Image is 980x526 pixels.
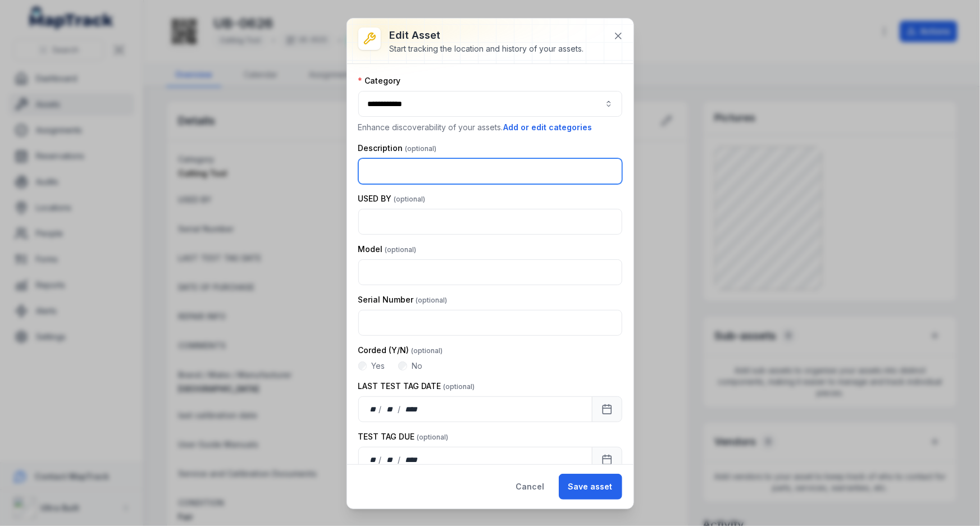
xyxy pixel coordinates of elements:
div: day, [368,404,379,415]
button: Save asset [559,474,622,500]
div: month, [382,404,398,415]
label: No [412,360,422,372]
label: USED BY [358,193,426,204]
label: Corded (Y/N) [358,345,443,356]
div: day, [368,454,379,465]
div: / [398,454,402,465]
button: Calendar [592,396,622,422]
label: LAST TEST TAG DATE [358,381,475,392]
button: Add or edit categories [503,121,593,134]
div: year, [402,404,422,415]
button: Cancel [507,474,554,500]
div: month, [382,454,398,465]
label: Description [358,143,437,154]
label: TEST TAG DUE [358,431,449,442]
div: / [379,454,382,465]
div: Start tracking the location and history of your assets. [390,43,584,54]
p: Enhance discoverability of your assets. [358,121,622,134]
label: Model [358,244,417,255]
h3: Edit asset [390,28,584,43]
label: Serial Number [358,294,448,305]
div: / [398,404,402,415]
label: Category [358,75,401,86]
label: Yes [371,360,385,372]
div: / [379,404,382,415]
div: year, [402,454,422,465]
button: Calendar [592,447,622,473]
